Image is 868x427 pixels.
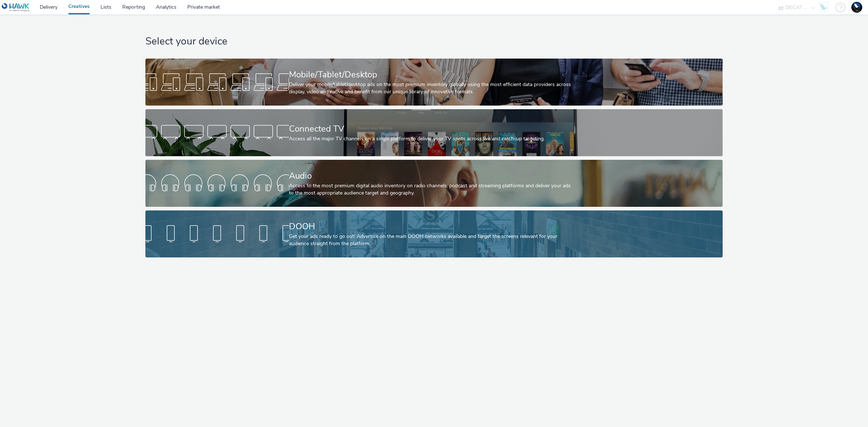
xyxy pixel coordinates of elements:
[289,182,576,197] div: Access to the most premium digital audio inventory on radio channels, podcast and streaming platf...
[145,160,722,207] a: AudioAccess to the most premium digital audio inventory on radio channels, podcast and streaming ...
[289,81,576,96] div: Deliver your mobile/tablet/desktop ads on the most premium inventory globally using the most effi...
[289,170,576,182] div: Audio
[289,68,576,81] div: Mobile/Tablet/Desktop
[289,123,576,135] div: Connected TV
[145,210,722,257] a: DOOHGet your ads ready to go out! Advertise on the main DOOH networks available and target the sc...
[145,109,722,156] a: Connected TVAccess all the major TV channels on a single platform to deliver your TV spots across...
[289,233,576,248] div: Get your ads ready to go out! Advertise on the main DOOH networks available and target the screen...
[2,3,30,12] img: undefined Logo
[818,1,832,13] a: Hawk Academy
[145,35,722,48] h1: Select your device
[289,220,576,233] div: DOOH
[851,2,862,13] img: Support Hawk
[818,1,829,13] img: Hawk Academy
[145,59,722,106] a: Mobile/Tablet/DesktopDeliver your mobile/tablet/desktop ads on the most premium inventory globall...
[289,135,576,142] div: Access all the major TV channels on a single platform to deliver your TV spots across live and ca...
